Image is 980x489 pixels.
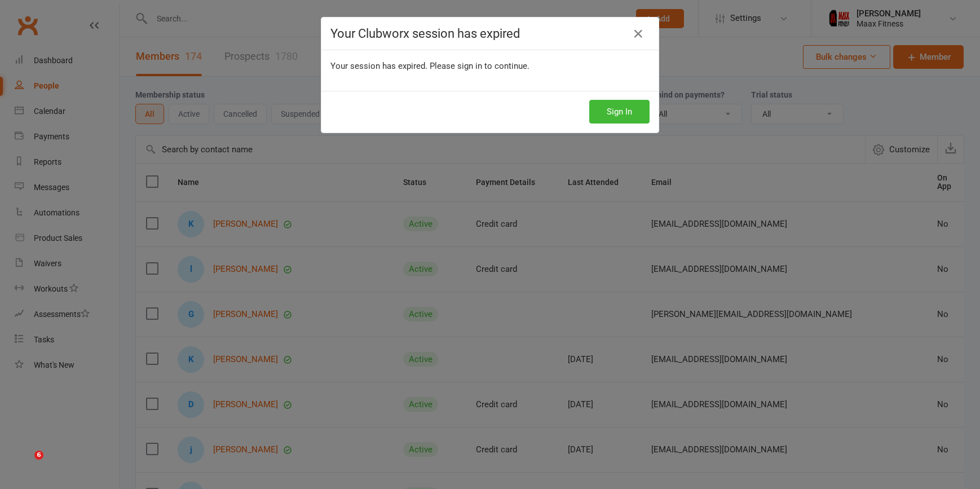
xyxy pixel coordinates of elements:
[330,61,529,71] span: Your session has expired. Please sign in to continue.
[11,451,38,478] iframe: Intercom live chat
[34,451,43,460] span: 6
[629,25,647,43] a: Close
[330,27,650,41] h4: Your Clubworx session has expired
[589,100,650,124] button: Sign In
